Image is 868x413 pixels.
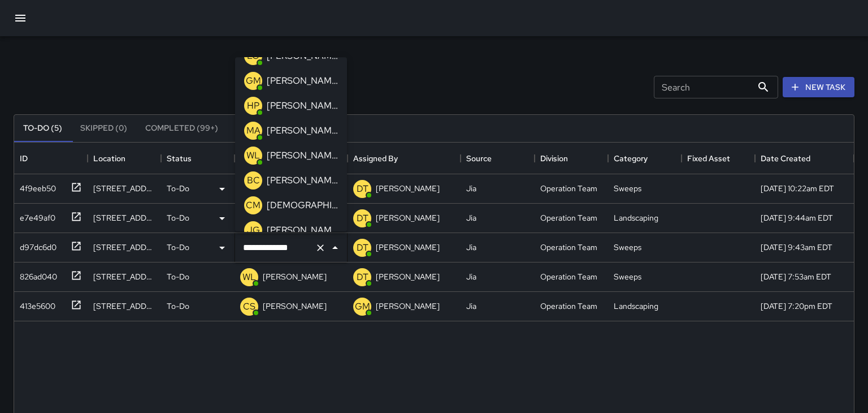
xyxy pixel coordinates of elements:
div: Location [93,143,125,174]
div: Division [540,143,568,174]
p: HP [247,99,259,113]
div: e7e49af0 [15,208,55,223]
button: Skipped (0) [71,115,136,142]
button: New Task [783,77,854,98]
p: [PERSON_NAME] [267,49,338,63]
div: Operation Team [540,242,597,253]
div: 8/27/2025, 9:43am EDT [761,242,832,253]
div: Landscaping [614,300,658,312]
p: [PERSON_NAME] [263,271,327,282]
button: To-Do (5) [14,115,71,142]
p: MA [246,124,261,137]
div: Assigned To [235,143,348,174]
p: DT [357,182,368,196]
p: WL [242,270,256,284]
div: Jia [466,183,476,194]
div: Jia [466,242,476,253]
div: 8/27/2025, 9:44am EDT [761,212,833,223]
div: Sweeps [614,242,641,253]
p: [PERSON_NAME] [267,99,338,113]
p: JG [247,223,260,237]
p: EG [247,49,259,63]
div: 30 Wall Street [93,242,155,253]
p: DT [357,212,368,225]
div: 35 Haywood Street [93,271,155,282]
div: Jia [466,300,476,312]
div: Fixed Asset [682,143,755,174]
p: DT [357,270,368,284]
div: Assigned By [348,143,461,174]
p: To-Do [167,183,189,194]
p: [PERSON_NAME] [267,74,338,88]
div: 8/27/2025, 10:22am EDT [761,183,834,194]
div: ID [20,143,28,174]
div: Source [461,143,534,174]
p: GM [246,74,261,88]
div: Operation Team [540,183,597,194]
div: Division [535,143,608,174]
p: [PERSON_NAME] [263,300,327,312]
div: 413e5600 [15,296,55,312]
p: WL [246,149,260,162]
div: 826ad040 [15,266,57,282]
p: CM [246,199,261,212]
div: Category [614,143,648,174]
div: Location [88,143,161,174]
p: DT [357,241,368,255]
div: Source [466,143,492,174]
button: Completed (99+) [136,115,227,142]
p: [PERSON_NAME] [267,223,338,237]
div: Jia [466,271,476,282]
div: 34 Wall Street [93,212,155,223]
p: [DEMOGRAPHIC_DATA][PERSON_NAME] [267,199,338,212]
p: CS [243,300,255,313]
p: [PERSON_NAME] [376,183,440,194]
div: ID [14,143,88,174]
div: Landscaping [614,212,658,223]
p: To-Do [167,271,189,282]
p: To-Do [167,300,189,312]
div: Sweeps [614,183,641,194]
p: [PERSON_NAME] [376,242,440,253]
div: Sweeps [614,271,641,282]
div: 8/26/2025, 7:20pm EDT [761,300,832,312]
div: Operation Team [540,300,597,312]
div: Operation Team [540,212,597,223]
p: [PERSON_NAME] [267,174,338,187]
p: [PERSON_NAME] [267,149,338,162]
div: Jia [466,212,476,223]
div: d97dc6d0 [15,237,57,253]
div: 4f9eeb50 [15,178,56,194]
p: To-Do [167,242,189,253]
p: [PERSON_NAME] [267,124,338,137]
div: 8/27/2025, 7:53am EDT [761,271,831,282]
p: [PERSON_NAME] [376,271,440,282]
button: Clear [313,240,328,256]
div: Fixed Asset [687,143,730,174]
p: To-Do [167,212,189,223]
div: 101 Coxe Avenue [93,300,155,312]
div: Status [161,143,235,174]
p: GM [355,300,370,313]
p: [PERSON_NAME] [376,300,440,312]
p: [PERSON_NAME] [376,212,440,223]
div: Category [608,143,682,174]
div: Status [167,143,192,174]
button: Close [327,240,343,256]
p: BC [247,174,260,187]
div: Assigned By [353,143,398,174]
div: Date Created [761,143,810,174]
div: Operation Team [540,271,597,282]
div: 11 Patton Avenue [93,183,155,194]
div: Date Created [755,143,854,174]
